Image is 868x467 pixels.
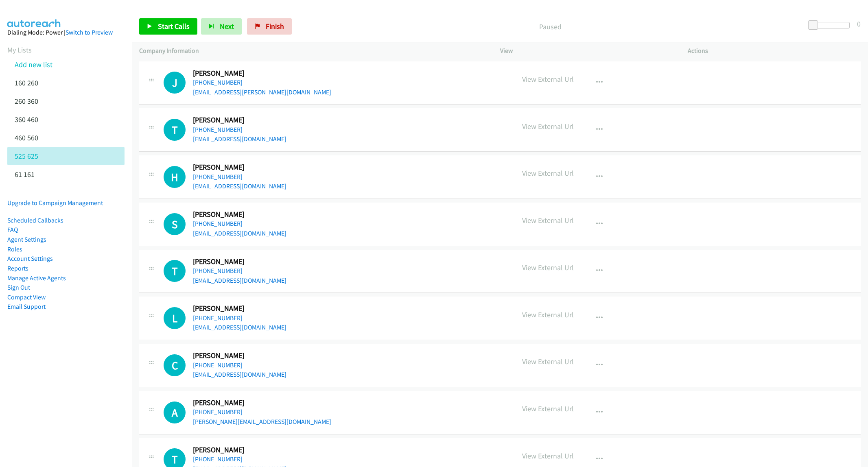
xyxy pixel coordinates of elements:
a: [EMAIL_ADDRESS][DOMAIN_NAME] [193,182,286,190]
div: The call is yet to be attempted [164,119,186,141]
a: 61 161 [15,170,35,179]
a: [EMAIL_ADDRESS][DOMAIN_NAME] [193,229,286,237]
a: Manage Active Agents [7,274,66,282]
div: 0 [857,18,861,29]
p: Paused [303,21,798,32]
a: Compact View [7,293,46,301]
h1: T [164,260,186,282]
h2: [PERSON_NAME] [193,351,284,360]
h2: [PERSON_NAME] [193,69,284,78]
h1: A [164,402,186,423]
div: The call is yet to be attempted [164,402,186,423]
a: [PHONE_NUMBER] [193,408,243,416]
h2: [PERSON_NAME] [193,257,284,266]
a: [EMAIL_ADDRESS][PERSON_NAME][DOMAIN_NAME] [193,88,331,96]
h2: [PERSON_NAME] [193,116,284,125]
span: Start Calls [158,22,190,31]
a: [EMAIL_ADDRESS][DOMAIN_NAME] [193,135,286,143]
h2: [PERSON_NAME] [193,398,284,408]
span: Finish [266,22,284,31]
a: [PHONE_NUMBER] [193,314,243,322]
p: Actions [688,46,861,56]
div: The call is yet to be attempted [164,72,186,94]
a: Account Settings [7,255,53,262]
a: [PHONE_NUMBER] [193,79,243,86]
a: FAQ [7,226,18,233]
p: View External Url [522,74,574,85]
a: [PHONE_NUMBER] [193,220,243,227]
a: Add new list [15,60,52,69]
p: View External Url [522,309,574,320]
a: [PHONE_NUMBER] [193,455,243,463]
p: View [500,46,673,56]
a: Roles [7,245,22,253]
div: The call is yet to be attempted [164,166,186,188]
h2: [PERSON_NAME] [193,445,284,455]
div: The call is yet to be attempted [164,260,186,282]
a: My Lists [7,45,32,55]
h1: J [164,72,186,94]
a: [PHONE_NUMBER] [193,267,243,275]
a: 525 625 [15,151,38,161]
p: View External Url [522,168,574,179]
a: [PHONE_NUMBER] [193,173,243,181]
p: View External Url [522,121,574,132]
a: [PERSON_NAME][EMAIL_ADDRESS][DOMAIN_NAME] [193,418,331,426]
h2: [PERSON_NAME] [193,163,284,172]
a: [EMAIL_ADDRESS][DOMAIN_NAME] [193,371,286,378]
a: 160 260 [15,78,38,87]
div: Delay between calls (in seconds) [812,22,850,28]
a: Reports [7,264,28,272]
a: Start Calls [139,18,197,35]
a: Email Support [7,303,46,310]
p: View External Url [522,356,574,367]
p: View External Url [522,262,574,273]
h1: H [164,166,186,188]
a: Upgrade to Campaign Management [7,199,103,207]
a: [PHONE_NUMBER] [193,361,243,369]
p: View External Url [522,450,574,461]
p: View External Url [522,215,574,226]
span: Next [220,22,234,31]
h1: C [164,354,186,376]
a: Scheduled Callbacks [7,216,63,224]
h1: S [164,213,186,235]
a: [PHONE_NUMBER] [193,126,243,133]
h2: [PERSON_NAME] [193,304,284,313]
a: 360 460 [15,115,38,124]
a: 460 560 [15,133,38,142]
div: The call is yet to be attempted [164,354,186,376]
h1: L [164,307,186,329]
a: Sign Out [7,284,30,291]
div: The call is yet to be attempted [164,213,186,235]
div: Dialing Mode: Power | [7,28,125,37]
h1: T [164,119,186,141]
button: Next [201,18,242,35]
a: Switch to Preview [66,28,113,36]
h2: [PERSON_NAME] [193,210,284,219]
div: The call is yet to be attempted [164,307,186,329]
a: 260 360 [15,96,38,106]
p: Company Information [139,46,485,56]
a: Agent Settings [7,236,46,243]
a: [EMAIL_ADDRESS][DOMAIN_NAME] [193,323,286,331]
a: [EMAIL_ADDRESS][DOMAIN_NAME] [193,277,286,284]
a: Finish [247,18,292,35]
p: View External Url [522,403,574,414]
